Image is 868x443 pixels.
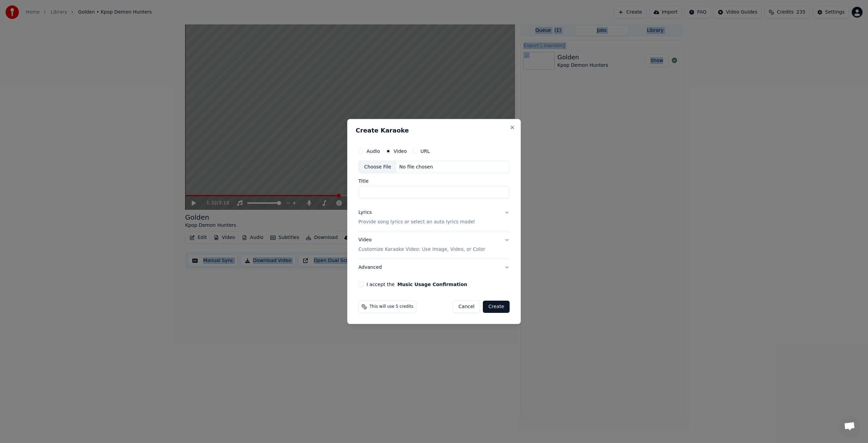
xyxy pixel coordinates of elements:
[483,301,510,313] button: Create
[453,301,480,313] button: Cancel
[367,282,467,287] label: I accept the
[370,304,413,309] span: This will use 5 credits
[397,282,467,287] button: I accept the
[359,161,397,173] div: Choose File
[358,246,485,253] p: Customize Karaoke Video: Use Image, Video, or Color
[358,209,372,216] div: Lyrics
[358,231,510,259] button: VideoCustomize Karaoke Video: Use Image, Video, or Color
[358,219,475,226] p: Provide song lyrics or select an auto lyrics model
[356,127,512,134] h2: Create Karaoke
[358,259,510,276] button: Advanced
[420,149,430,154] label: URL
[397,164,436,170] div: No file chosen
[394,149,407,154] label: Video
[367,149,380,154] label: Audio
[358,237,485,253] div: Video
[358,204,510,231] button: LyricsProvide song lyrics or select an auto lyrics model
[358,179,510,184] label: Title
